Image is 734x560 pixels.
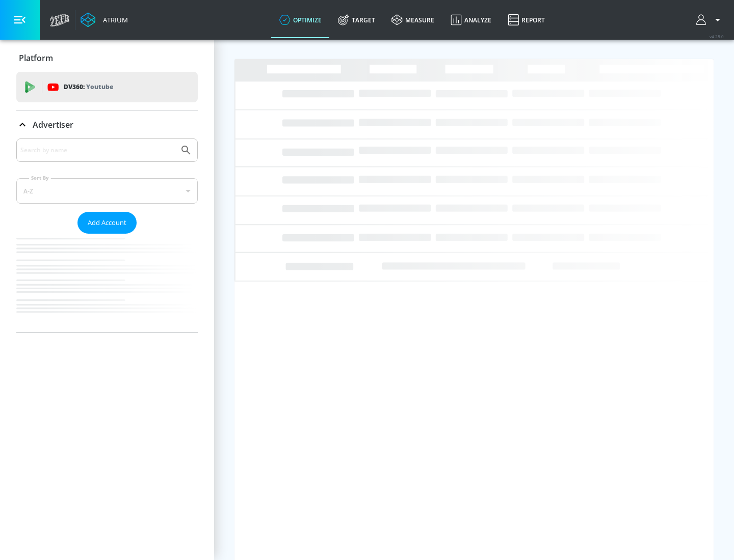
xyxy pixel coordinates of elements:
[81,12,128,27] a: Atrium
[16,44,198,72] div: Platform
[16,72,198,102] div: DV360: Youtube
[710,34,724,39] span: v 4.28.0
[442,2,500,38] a: Analyze
[330,2,383,38] a: Target
[99,15,128,24] div: Atrium
[29,175,51,181] label: Sort By
[88,217,126,229] span: Add Account
[500,2,553,38] a: Report
[16,178,198,204] div: A-Z
[77,212,137,234] button: Add Account
[16,234,198,332] nav: list of Advertiser
[19,52,53,64] p: Platform
[20,144,175,157] input: Search by name
[271,2,330,38] a: optimize
[16,138,198,332] div: Advertiser
[383,2,442,38] a: measure
[16,110,198,139] div: Advertiser
[33,119,73,130] p: Advertiser
[86,81,113,92] p: Youtube
[64,81,113,93] p: DV360:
